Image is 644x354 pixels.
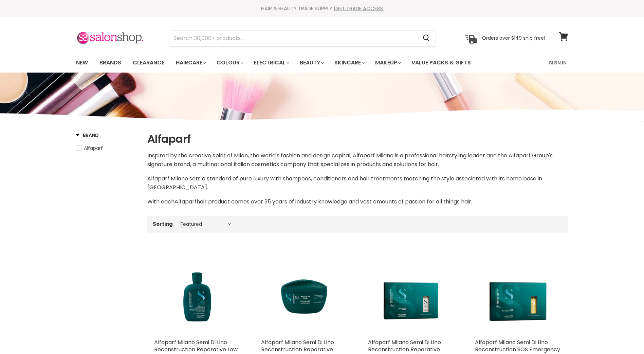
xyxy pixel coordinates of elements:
p: Alfaparf [147,197,568,206]
a: Alfaparf Milano Semi Di Lino Reconstruction Reparative Low Shampoo Alfaparf Milano Semi Di Lino R... [154,249,241,335]
a: Alfaparf Milano Semi Di Lino Reconstruction Reparative Mask Alfaparf Milano Semi Di Lino Reconstr... [261,249,348,335]
span: With each [147,198,174,205]
h1: Alfaparf [147,132,568,146]
a: Brands [94,56,126,70]
p: Orders over $149 ship free! [482,35,545,41]
button: Search [418,31,436,46]
nav: Main [68,53,577,73]
a: Alfaparf [76,144,139,152]
a: Colour [211,56,247,70]
div: HAIR & BEAUTY TRADE SUPPLY | [68,5,577,12]
img: Alfaparf Milano Semi Di Lino Reconstruction Reparative Low Shampoo [154,249,241,335]
input: Search [170,31,418,46]
a: Clearance [128,56,169,70]
a: Makeup [370,56,405,70]
a: Alfaparf Milano Semi Di Lino Reconstruction Reparative Lotion Alfaparf Milano Semi Di Lino Recons... [368,249,455,335]
a: New [71,56,93,70]
a: Electrical [249,56,293,70]
label: Sorting [153,221,173,227]
a: Sign In [545,56,571,70]
img: Alfaparf Milano Semi Di Lino Reconstruction Reparative Lotion [368,249,455,335]
span: Alfaparf [84,145,103,152]
a: Value Packs & Gifts [406,56,476,70]
a: GET TRADE ACCESS [335,5,383,12]
img: Alfaparf Milano Semi Di Lino Reconstruction SOS Emergency Oil [475,249,562,335]
a: Skincare [329,56,369,70]
ul: Main menu [71,53,511,73]
span: Alfaparf Milano sets a standard of pure luxury with shampoos, conditioners and hair treatments ma... [147,175,542,191]
img: Alfaparf Milano Semi Di Lino Reconstruction Reparative Mask [261,249,348,335]
h3: Brand [76,132,99,139]
span: Inspired by the creative spirit of Milan, the world's fashion and design capital, Alfaparf Milano... [147,152,553,168]
a: Beauty [295,56,328,70]
span: hair product comes over 35 years of industry knowledge and vast amounts of passion for all things... [197,198,472,205]
a: Haircare [171,56,210,70]
a: Alfaparf Milano Semi Di Lino Reconstruction SOS Emergency Oil Alfaparf Milano Semi Di Lino Recons... [475,249,562,335]
form: Product [170,30,436,46]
